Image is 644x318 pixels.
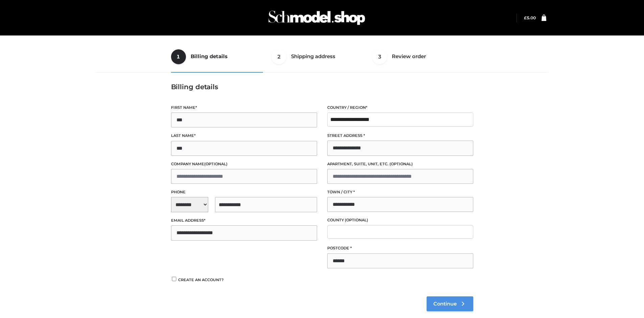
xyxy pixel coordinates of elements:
a: Continue [427,296,473,311]
bdi: 5.00 [524,15,536,20]
span: (optional) [345,218,368,222]
span: Create an account? [178,277,224,282]
label: Phone [171,189,317,195]
label: County [327,217,473,223]
label: Town / City [327,189,473,195]
input: Create an account? [171,277,177,281]
label: First name [171,104,317,111]
h3: Billing details [171,83,473,91]
span: £ [524,15,527,20]
a: £5.00 [524,15,536,20]
label: Apartment, suite, unit, etc. [327,161,473,167]
label: Street address [327,132,473,139]
span: (optional) [204,162,228,166]
img: Schmodel Admin 964 [266,4,367,31]
span: (optional) [389,162,413,166]
span: Continue [433,301,457,307]
label: Postcode [327,245,473,251]
label: Country / Region [327,104,473,111]
label: Company name [171,161,317,167]
label: Last name [171,132,317,139]
label: Email address [171,217,317,224]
